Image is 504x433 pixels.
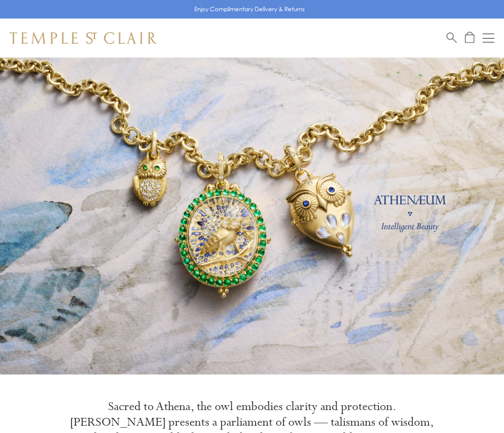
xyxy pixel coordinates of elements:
img: Temple St. Clair [10,32,157,44]
p: Enjoy Complimentary Delivery & Returns [194,4,305,14]
a: Open Shopping Bag [465,32,474,44]
button: Open navigation [483,32,494,44]
a: Search [447,32,457,44]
